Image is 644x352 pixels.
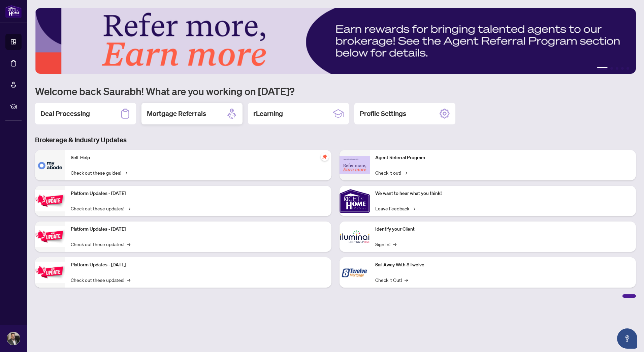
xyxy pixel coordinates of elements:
span: → [127,276,130,284]
h2: Mortgage Referrals [147,109,206,118]
span: → [127,205,130,212]
p: Sail Away With 8Twelve [375,261,631,269]
a: Check out these updates!→ [71,205,130,212]
img: Platform Updates - June 23, 2025 [35,262,65,283]
h1: Welcome back Saurabh! What are you working on [DATE]? [35,85,636,97]
button: 5 [626,67,629,70]
h2: Deal Processing [40,109,90,118]
span: → [405,276,408,284]
img: Profile Icon [7,332,20,345]
span: → [404,169,407,176]
img: Sail Away With 8Twelve [340,257,370,288]
h3: Brokerage & Industry Updates [35,135,636,145]
span: → [124,169,127,176]
a: Check out these updates!→ [71,240,130,248]
p: Identify your Client [375,226,631,233]
img: Agent Referral Program [340,156,370,174]
button: 1 [597,67,608,70]
img: Slide 0 [35,8,636,74]
p: Platform Updates - [DATE] [71,190,326,197]
h2: rLearning [253,109,283,118]
a: Check out these guides!→ [71,169,127,176]
a: Leave Feedback→ [375,205,415,212]
p: Self-Help [71,154,326,162]
span: → [393,240,396,248]
button: 3 [616,67,618,70]
img: Platform Updates - July 8, 2025 [35,226,65,247]
button: Open asap [617,328,637,349]
span: → [127,240,130,248]
span: → [412,205,415,212]
a: Check out these updates!→ [71,276,130,284]
p: Agent Referral Program [375,154,631,162]
h2: Profile Settings [360,109,406,118]
img: We want to hear what you think! [340,186,370,216]
p: Platform Updates - [DATE] [71,226,326,233]
a: Sign In!→ [375,240,396,248]
button: 2 [610,67,613,70]
img: Identify your Client [340,222,370,252]
img: logo [5,5,22,18]
img: Self-Help [35,150,65,180]
button: 4 [621,67,624,70]
p: Platform Updates - [DATE] [71,261,326,269]
a: Check it Out!→ [375,276,408,284]
p: We want to hear what you think! [375,190,631,197]
img: Platform Updates - July 21, 2025 [35,190,65,211]
a: Check it out!→ [375,169,407,176]
span: pushpin [321,153,329,161]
